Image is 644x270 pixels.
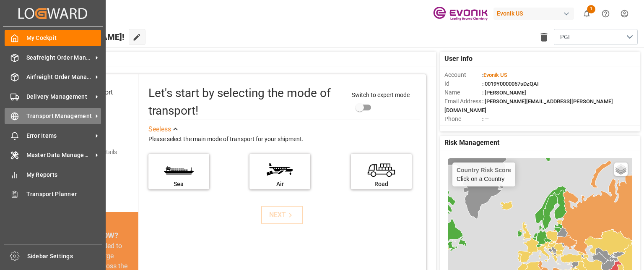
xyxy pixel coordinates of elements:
span: Error Items [26,131,93,140]
span: : Freight Forwarder [482,125,528,131]
div: Air [254,180,306,189]
span: Transport Management [26,112,93,121]
span: Sidebar Settings [27,252,102,261]
span: : [PERSON_NAME] [482,89,526,96]
div: Click on a Country [457,167,511,182]
span: : [482,72,507,78]
img: Evonik-brand-mark-Deep-Purple-RGB.jpeg_1700498283.jpeg [433,6,488,21]
div: Sea [153,180,205,189]
span: Phone [444,115,482,123]
button: open menu [554,29,638,45]
span: Switch to expert mode [352,92,410,98]
div: Add shipping details [65,148,117,157]
span: My Reports [26,170,101,179]
span: Email Address [444,97,482,106]
span: Delivery Management [26,92,93,101]
a: Transport Planner [5,186,101,202]
span: Evonik US [483,72,507,78]
span: Account Type [444,123,482,132]
a: My Reports [5,166,101,183]
span: Name [444,88,482,97]
span: Seafreight Order Management [26,53,93,62]
button: NEXT [261,206,303,224]
a: My Cockpit [5,30,101,46]
span: Hello [PERSON_NAME]! [34,29,125,45]
span: Transport Planner [26,190,101,199]
div: Let's start by selecting the mode of transport! [148,84,344,120]
span: Airfreight Order Management [26,73,93,81]
span: PGI [560,33,570,42]
h4: Country Risk Score [457,167,511,173]
span: Master Data Management [26,151,93,160]
div: See less [148,124,171,134]
span: Account [444,71,482,79]
span: : 0019Y0000057sDzQAI [482,81,539,87]
a: Layers [614,163,628,176]
span: User Info [444,54,473,64]
span: My Cockpit [26,34,101,42]
span: : [PERSON_NAME][EMAIL_ADDRESS][PERSON_NAME][DOMAIN_NAME] [444,98,613,113]
div: Road [355,180,408,189]
span: Id [444,79,482,88]
span: Risk Management [444,138,499,148]
div: Please select the main mode of transport for your shipment. [148,134,420,144]
span: : — [482,116,489,122]
div: NEXT [269,210,295,220]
